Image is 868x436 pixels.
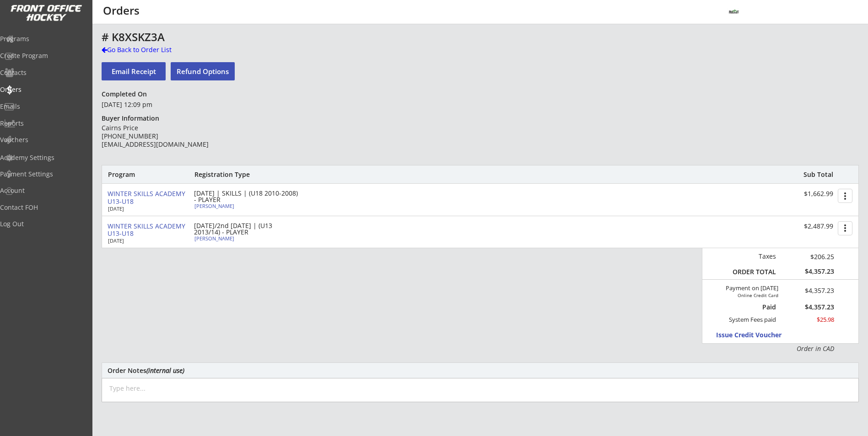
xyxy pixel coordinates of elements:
div: WINTER SKILLS ACADEMY U13-U18 [108,190,187,206]
em: (internal use) [146,366,184,375]
div: $206.25 [782,252,834,261]
button: more_vert [838,189,852,203]
div: $4,357.23 [782,304,834,310]
div: $2,487.99 [776,223,833,230]
div: Completed On [102,90,151,98]
div: Taxes [728,252,776,261]
button: more_vert [838,221,852,235]
div: $4,357.23 [790,287,834,294]
div: $1,662.99 [776,190,833,198]
div: Order Notes [108,367,853,374]
div: # K8XSKZ3A [102,32,540,43]
div: $4,357.23 [782,267,834,276]
div: Cairns Price [PHONE_NUMBER] [EMAIL_ADDRESS][DOMAIN_NAME] [102,124,234,149]
button: Refund Options [171,62,235,80]
div: Sub Total [793,170,833,179]
div: WINTER SKILLS ACADEMY U13-U18 [108,223,187,238]
div: [DATE] | SKILLS | (U18 2010-2008) - PLAYER [194,190,299,203]
div: Program [108,170,157,179]
div: [DATE]/2nd [DATE] | (U13 2013/14) - PLAYER [194,223,299,235]
div: $25.98 [782,316,834,324]
div: Buyer Information [102,114,163,122]
div: Order in CAD [728,344,834,353]
div: [DATE] [108,206,181,211]
div: ORDER TOTAL [728,268,776,276]
div: System Fees paid [721,316,776,324]
div: Paid [734,303,776,311]
div: Payment on [DATE] [706,285,778,292]
div: [DATE] [108,238,181,243]
div: [DATE] 12:09 pm [102,100,234,109]
button: Email Receipt [102,62,166,80]
div: Online Credit Card [727,292,778,298]
div: [PERSON_NAME] [194,203,297,208]
div: Go Back to Order List [102,45,196,54]
div: [PERSON_NAME] [194,236,297,241]
button: Issue Credit Voucher [716,329,801,341]
div: Registration Type [194,170,299,179]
